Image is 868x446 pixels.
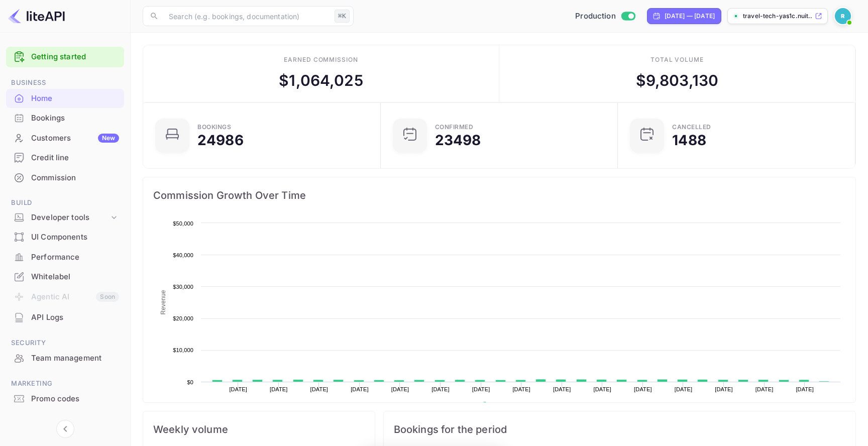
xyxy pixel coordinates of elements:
[8,8,65,24] img: LiteAPI logo
[672,133,706,147] div: 1488
[31,312,119,323] div: API Logs
[6,108,124,127] a: Bookings
[6,248,124,267] div: Performance
[173,220,193,227] text: $50,000
[187,379,193,385] text: $0
[284,55,358,64] div: Earned commission
[435,124,474,130] div: Confirmed
[351,386,369,392] text: [DATE]
[6,77,124,88] span: Business
[153,187,845,203] span: Commission Growth Over Time
[647,8,721,24] div: Click to change the date range period
[163,6,331,26] input: Search (e.g. bookings, documentation)
[160,290,167,314] text: Revenue
[435,133,481,147] div: 23498
[6,89,124,108] div: Home
[6,228,124,246] a: UI Components
[6,148,124,168] div: Credit line
[197,124,231,130] div: Bookings
[6,338,124,349] span: Security
[6,168,124,187] a: Commission
[6,108,124,128] div: Bookings
[755,386,774,392] text: [DATE]
[650,55,704,64] div: Total volume
[229,386,247,392] text: [DATE]
[6,349,124,367] a: Team management
[6,47,124,67] div: Getting started
[672,124,711,130] div: CANCELLED
[6,308,124,327] div: API Logs
[279,69,363,92] div: $ 1,064,025
[270,386,288,392] text: [DATE]
[31,271,119,283] div: Whitelabel
[197,133,244,147] div: 24986
[6,129,124,148] div: CustomersNew
[6,197,124,208] span: Build
[6,228,124,247] div: UI Components
[472,386,490,392] text: [DATE]
[431,386,450,392] text: [DATE]
[6,148,124,167] a: Credit line
[153,421,365,437] span: Weekly volume
[6,349,124,368] div: Team management
[796,386,814,392] text: [DATE]
[56,420,74,438] button: Collapse navigation
[6,267,124,286] a: Whitelabel
[31,51,119,63] a: Getting started
[31,133,119,144] div: Customers
[394,421,845,437] span: Bookings for the period
[675,386,693,392] text: [DATE]
[594,386,612,392] text: [DATE]
[571,11,639,22] div: Switch to Sandbox mode
[173,252,193,258] text: $40,000
[6,308,124,326] a: API Logs
[512,386,530,392] text: [DATE]
[6,89,124,107] a: Home
[6,267,124,287] div: Whitelabel
[31,232,119,243] div: UI Components
[173,347,193,353] text: $10,000
[715,386,733,392] text: [DATE]
[6,209,124,227] div: Developer tools
[31,113,119,124] div: Bookings
[6,168,124,188] div: Commission
[31,212,109,224] div: Developer tools
[553,386,571,392] text: [DATE]
[575,11,616,22] span: Production
[31,93,119,104] div: Home
[835,8,851,24] img: Revolut
[6,248,124,266] a: Performance
[173,284,193,290] text: $30,000
[31,252,119,263] div: Performance
[6,378,124,389] span: Marketing
[6,129,124,147] a: CustomersNew
[391,386,409,392] text: [DATE]
[743,12,813,21] p: travel-tech-yas1c.nuit...
[491,402,517,409] text: Revenue
[31,172,119,184] div: Commission
[173,315,193,321] text: $20,000
[6,389,124,408] a: Promo codes
[634,386,652,392] text: [DATE]
[665,12,715,21] div: [DATE] — [DATE]
[6,389,124,409] div: Promo codes
[31,393,119,405] div: Promo codes
[98,134,119,143] div: New
[310,386,329,392] text: [DATE]
[31,353,119,364] div: Team management
[636,69,719,92] div: $ 9,803,130
[31,152,119,164] div: Credit line
[335,10,350,23] div: ⌘K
